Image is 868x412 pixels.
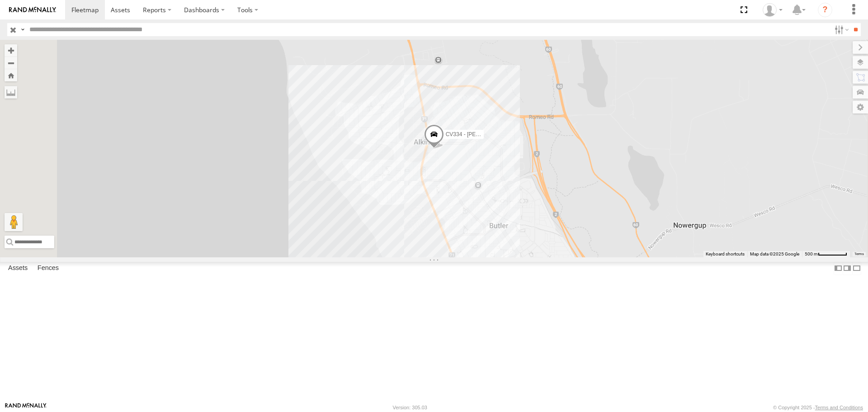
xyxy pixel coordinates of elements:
[5,44,17,57] button: Zoom in
[843,262,852,275] label: Dock Summary Table to the Right
[5,403,47,412] a: Visit our Website
[33,262,63,275] label: Fences
[854,252,864,256] a: Terms
[5,69,17,81] button: Zoom Home
[19,23,26,36] label: Search Query
[706,251,745,257] button: Keyboard shortcuts
[815,405,863,410] a: Terms and Conditions
[834,262,843,275] label: Dock Summary Table to the Left
[5,213,23,231] button: Drag Pegman onto the map to open Street View
[831,23,850,36] label: Search Filter Options
[818,3,832,17] i: ?
[852,262,861,275] label: Hide Summary Table
[805,251,818,256] span: 500 m
[853,101,868,114] label: Map Settings
[750,251,799,256] span: Map data ©2025 Google
[759,3,786,17] div: Dean Richter
[393,405,427,410] div: Version: 305.03
[446,131,512,137] span: CV334 - [PERSON_NAME]
[5,57,17,69] button: Zoom out
[4,262,32,275] label: Assets
[773,405,863,410] div: © Copyright 2025 -
[802,251,850,257] button: Map Scale: 500 m per 61 pixels
[5,86,17,99] label: Measure
[9,7,56,13] img: rand-logo.svg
